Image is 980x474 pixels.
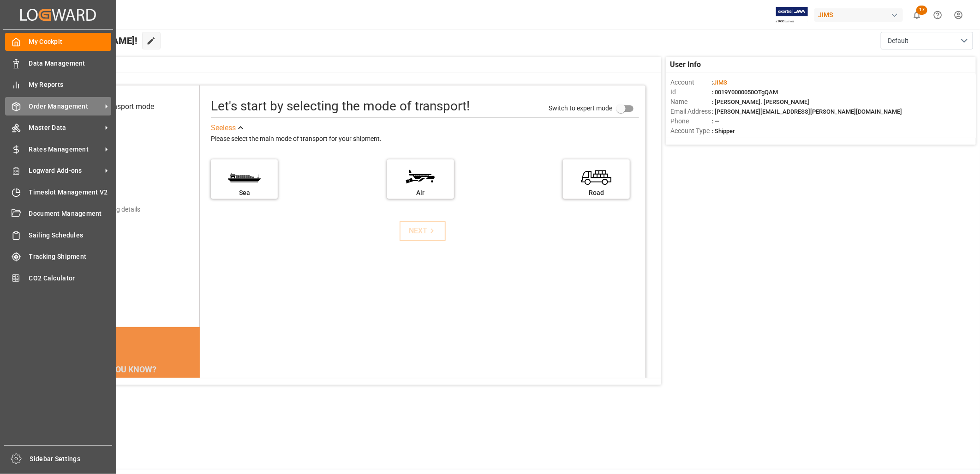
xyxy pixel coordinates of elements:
[5,205,111,223] a: Document Management
[211,97,470,116] div: Let's start by selecting the mode of transport!
[83,205,140,214] div: Add shipping details
[211,134,639,145] div: Please select the main mode of transport for your shipment.
[38,32,137,49] span: Hello [PERSON_NAME]!
[30,454,113,464] span: Sidebar Settings
[927,5,948,25] button: Help Center
[5,183,111,201] a: Timeslot Management V2
[29,273,112,283] span: CO2 Calculator
[712,98,809,105] span: : [PERSON_NAME]. [PERSON_NAME]
[712,89,778,96] span: : 0019Y0000050OTgQAM
[29,37,112,47] span: My Cockpit
[670,87,712,97] span: Id
[670,126,712,136] span: Account Type
[392,188,449,198] div: Air
[670,78,712,87] span: Account
[907,5,927,25] button: show 17 new notifications
[29,166,102,176] span: Logward Add-ons
[670,116,712,126] span: Phone
[52,359,200,379] div: DID YOU KNOW?
[5,33,111,51] a: My Cockpit
[670,59,701,70] span: User Info
[712,108,902,115] span: : [PERSON_NAME][EMAIL_ADDRESS][PERSON_NAME][DOMAIN_NAME]
[814,8,903,22] div: JIMS
[568,188,625,198] div: Road
[712,128,735,134] span: : Shipper
[29,252,112,261] span: Tracking Shipment
[549,104,612,112] span: Switch to expert mode
[29,188,112,197] span: Timeslot Management V2
[712,118,719,125] span: : —
[916,6,927,15] span: 17
[713,79,727,86] span: JIMS
[670,97,712,107] span: Name
[712,79,727,86] span: :
[5,54,111,72] a: Data Management
[215,188,273,198] div: Sea
[29,231,112,240] span: Sailing Schedules
[881,32,973,49] button: open menu
[5,269,111,287] a: CO2 Calculator
[29,80,112,90] span: My Reports
[29,59,112,68] span: Data Management
[29,209,112,219] span: Document Management
[670,107,712,116] span: Email Address
[29,145,102,154] span: Rates Management
[83,101,154,112] div: Select transport mode
[29,123,102,133] span: Master Data
[400,221,446,241] button: NEXT
[5,226,111,244] a: Sailing Schedules
[5,76,111,94] a: My Reports
[409,225,437,237] div: NEXT
[5,248,111,266] a: Tracking Shipment
[29,102,102,111] span: Order Management
[211,122,236,134] div: See less
[776,7,808,23] img: Exertis%20JAM%20-%20Email%20Logo.jpg_1722504956.jpg
[888,36,908,46] span: Default
[814,6,907,24] button: JIMS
